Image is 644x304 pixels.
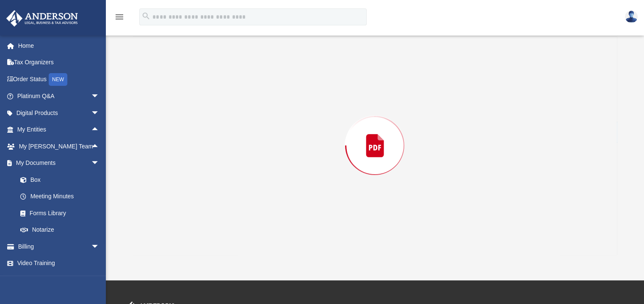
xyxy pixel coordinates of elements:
[12,171,104,188] a: Box
[49,73,67,86] div: NEW
[91,88,108,105] span: arrow_drop_down
[12,222,108,238] a: Notarize
[12,188,108,205] a: Meeting Minutes
[91,121,108,139] span: arrow_drop_up
[6,255,108,272] a: Video Training
[114,12,124,22] i: menu
[6,54,112,71] a: Tax Organizers
[6,104,112,121] a: Digital Productsarrow_drop_down
[91,155,108,172] span: arrow_drop_down
[133,14,617,255] div: Preview
[91,138,108,155] span: arrow_drop_up
[6,155,108,172] a: My Documentsarrow_drop_down
[12,205,104,222] a: Forms Library
[114,16,124,22] a: menu
[6,238,112,255] a: Billingarrow_drop_down
[6,71,112,88] a: Order StatusNEW
[625,11,638,23] img: User Pic
[4,10,80,27] img: Anderson Advisors Platinum Portal
[6,138,108,155] a: My [PERSON_NAME] Teamarrow_drop_up
[6,88,112,105] a: Platinum Q&Aarrow_drop_down
[91,104,108,122] span: arrow_drop_down
[141,11,151,21] i: search
[6,121,112,138] a: My Entitiesarrow_drop_up
[6,37,112,54] a: Home
[91,238,108,255] span: arrow_drop_down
